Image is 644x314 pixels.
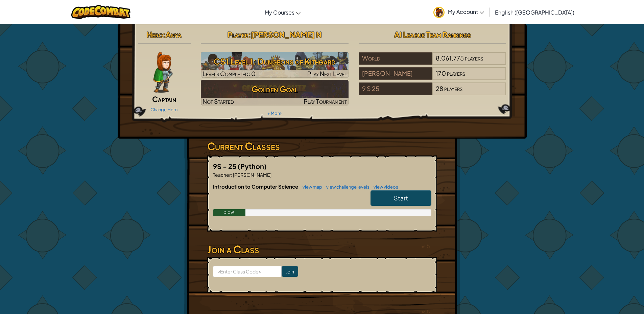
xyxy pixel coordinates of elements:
span: (Python) [238,162,267,170]
span: Player [228,30,248,39]
a: view map [299,184,322,190]
a: World8,061,775players [359,58,506,66]
img: avatar [433,7,445,18]
span: Play Tournament [304,97,347,105]
span: 8,061,775 [436,54,464,62]
span: : [231,172,232,178]
div: [PERSON_NAME] [359,67,432,80]
span: My Courses [265,9,294,16]
span: Levels Completed: 0 [202,70,256,77]
img: CodeCombat logo [71,5,130,19]
span: My Account [448,8,484,15]
span: Introduction to Computer Science [213,183,299,190]
span: Teacher [213,172,231,178]
span: AI League Team Rankings [394,30,471,39]
span: : [248,30,251,39]
a: view challenge levels [323,184,369,190]
img: Golden Goal [201,80,349,105]
span: English ([GEOGRAPHIC_DATA]) [495,9,574,16]
input: Join [282,266,298,277]
div: 9 S 25 [359,82,432,95]
a: [PERSON_NAME]170players [359,74,506,81]
h3: Current Classes [207,139,437,154]
a: Golden GoalNot StartedPlay Tournament [201,80,349,105]
a: Play Next Level [201,52,349,78]
img: captain-pose.png [153,52,172,93]
span: Play Next Level [307,70,347,77]
h3: CS1 Level 1: Dungeons of Kithgard [201,54,349,69]
a: view videos [370,184,398,190]
div: World [359,52,432,65]
h3: Join a Class [207,242,437,257]
input: <Enter Class Code> [213,266,282,277]
span: 28 [436,84,443,92]
a: My Courses [261,3,304,21]
img: CS1 Level 1: Dungeons of Kithgard [201,52,349,78]
a: My Account [430,1,487,23]
span: Captain [152,94,176,104]
a: 9 S 2528players [359,89,506,97]
a: Change Hero [150,107,178,112]
span: [PERSON_NAME] N [251,30,321,39]
span: players [465,54,483,62]
span: Hero [147,30,163,39]
a: + More [267,111,282,116]
h3: Golden Goal [201,81,349,97]
span: Anya [166,30,182,39]
span: Start [394,194,408,202]
span: : [163,30,166,39]
span: players [444,84,462,92]
a: English ([GEOGRAPHIC_DATA]) [492,3,578,21]
span: Not Started [202,97,234,105]
span: players [447,69,465,77]
span: [PERSON_NAME] [232,172,271,178]
span: 170 [436,69,446,77]
div: 0.0% [213,209,246,216]
span: 9S - 25 [213,162,238,170]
